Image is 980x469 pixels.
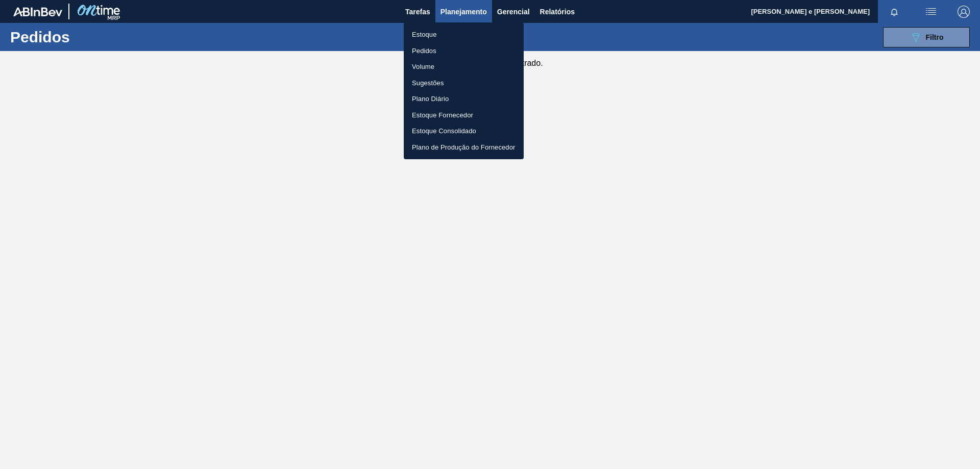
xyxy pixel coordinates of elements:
[404,139,524,156] a: Plano de Produção do Fornecedor
[404,59,524,75] a: Volume
[404,107,524,124] a: Estoque Fornecedor
[404,43,524,59] a: Pedidos
[404,27,524,43] a: Estoque
[404,123,524,139] a: Estoque Consolidado
[404,91,524,107] a: Plano Diário
[404,75,524,91] a: Sugestões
